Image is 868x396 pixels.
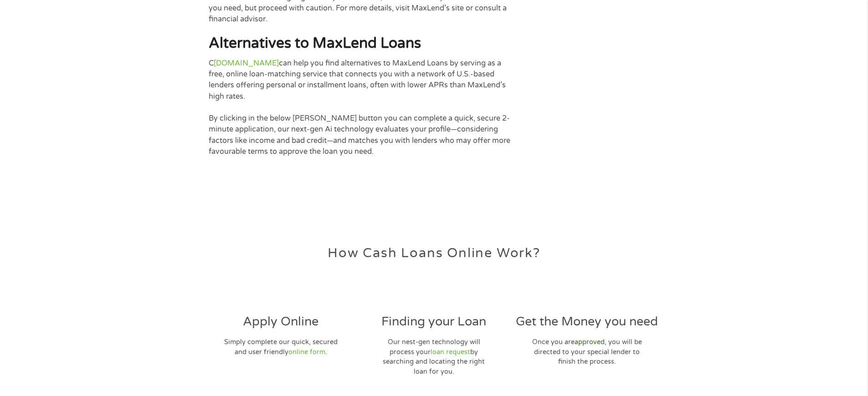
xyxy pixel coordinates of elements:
h3: Apply Online [209,315,354,328]
p: Simply complete our quick, secured and user friendly . [223,337,338,357]
p: C can help you find alternatives to MaxLend Loans by serving as a free, online loan-matching serv... [209,58,511,102]
h3: Finding your Loan [361,315,506,328]
a: [DOMAIN_NAME] [214,59,279,68]
h2: Alternatives to MaxLend Loans [209,34,511,53]
p: Our nest-gen technology will process your by searching and locating the right loan for you. [376,337,491,376]
a: approved [575,338,605,346]
img: Click here GetmyQuote G [301,165,418,192]
p: Once you are , you will be directed to your special lender to finish the process. [529,337,644,367]
h3: Get the Money you need [514,315,659,328]
p: By clicking in the below [PERSON_NAME] button you can complete a quick, secure 2-minute applicati... [209,113,511,157]
a: online form [288,348,325,356]
h2: How Cash Loans Online Work? [205,245,664,262]
a: loan request [431,348,470,356]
